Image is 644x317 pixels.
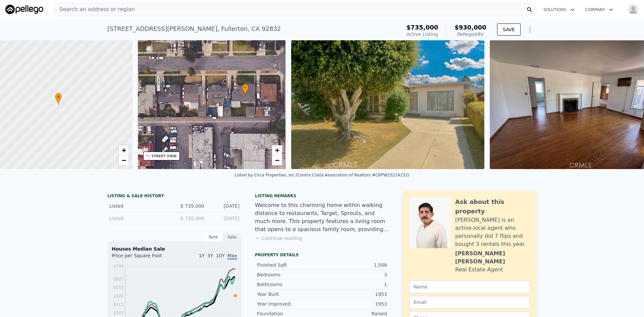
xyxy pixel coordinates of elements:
[234,173,409,177] div: Listed by Circa Properties, Inc. (Contra Costa Association of Realtors #CRPW25214232)
[257,310,322,317] div: Foundation
[113,302,123,307] tspan: $415
[113,277,123,281] tspan: $625
[207,253,213,258] span: 3Y
[54,5,135,13] span: Search an address or region
[454,24,486,31] span: $930,000
[119,145,129,155] a: Zoom in
[454,31,486,38] div: Pellego ARV
[523,23,537,36] button: Show Options
[107,193,241,200] div: LISTING & SALE HISTORY
[210,215,239,222] div: [DATE]
[113,311,123,315] tspan: $345
[121,156,126,164] span: −
[113,294,123,299] tspan: $485
[407,24,438,31] span: $735,000
[257,291,322,298] div: Year Built
[152,154,177,159] div: STREET VIEW
[257,271,322,278] div: Bedrooms
[255,201,389,233] div: Welcome to this charming home within walking distance to restaurants, Target, Sprouts, and much m...
[322,310,387,317] div: Raised
[455,266,503,274] div: Real Estate Agent
[407,32,438,37] span: Active Listing
[257,262,322,268] div: Finished Sqft
[223,233,241,242] div: Sale
[109,203,169,209] div: Listed
[272,155,282,165] a: Zoom out
[257,281,322,288] div: Bathrooms
[121,146,126,154] span: +
[255,193,389,199] div: Listing remarks
[322,262,387,268] div: 1,508
[109,215,169,222] div: Listed
[272,145,282,155] a: Zoom in
[119,155,129,165] a: Zoom out
[255,252,389,258] div: Property details
[199,253,205,258] span: 1Y
[227,253,237,260] span: Max
[180,216,204,221] span: $ 735,000
[257,301,322,307] div: Year Improved
[55,93,62,105] div: •
[255,235,302,242] button: Continue reading
[455,250,530,266] div: [PERSON_NAME] [PERSON_NAME]
[291,40,484,169] img: Sale: 169652788 Parcel: 63810228
[210,203,239,209] div: [DATE]
[322,281,387,288] div: 1
[497,23,521,36] button: SAVE
[107,24,281,34] div: [STREET_ADDRESS][PERSON_NAME] , Fullerton , CA 92832
[113,264,123,269] tspan: $730
[275,156,279,164] span: −
[242,85,249,91] span: •
[55,94,62,100] span: •
[455,197,530,216] div: Ask about this property
[455,216,530,248] div: [PERSON_NAME] is an active local agent who personally did 7 flips and bought 3 rentals this year.
[180,203,204,209] span: $ 735,000
[409,296,530,309] input: Email
[113,285,123,290] tspan: $555
[242,84,249,96] div: •
[322,271,387,278] div: 3
[204,233,223,242] div: Rent
[275,146,279,154] span: +
[538,4,580,16] button: Solutions
[580,4,619,16] button: Company
[112,246,237,252] div: Houses Median Sale
[322,301,387,307] div: 1953
[628,4,639,15] img: avatar
[409,280,530,293] input: Name
[322,291,387,298] div: 1953
[5,5,43,14] img: Pellego
[216,253,225,258] span: 10Y
[112,252,174,263] div: Price per Square Foot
